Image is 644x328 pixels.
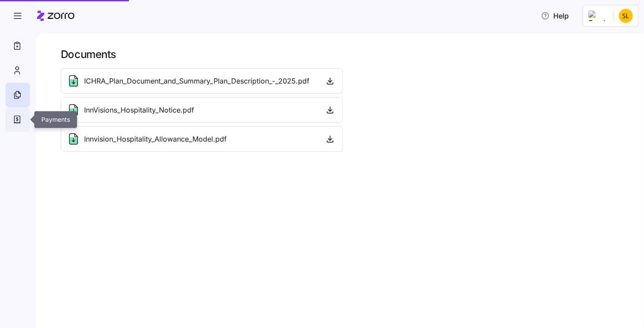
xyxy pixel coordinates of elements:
img: 300263d8fb899253259bb4ba5450c7c7 [619,9,633,23]
span: Help [541,11,569,21]
img: Employer logo [589,11,606,21]
span: InnVisions_Hospitality_Notice.pdf [84,105,194,116]
button: Help [534,7,576,25]
span: ICHRA_Plan_Document_and_Summary_Plan_Description_-_2025.pdf [84,76,309,87]
span: Innvision_Hospitality_Allowance_Model.pdf [84,134,227,145]
h1: Documents [61,47,632,61]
